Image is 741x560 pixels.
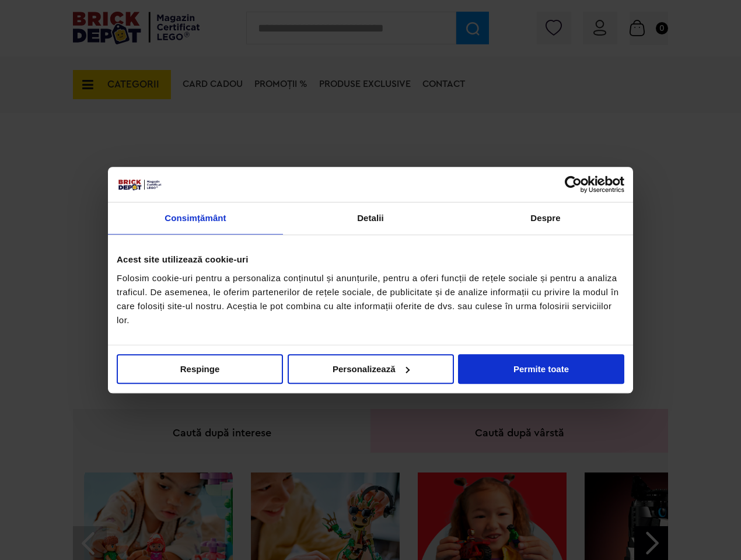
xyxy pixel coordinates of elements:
[117,354,283,384] button: Respinge
[117,271,624,327] div: Folosim cookie-uri pentru a personaliza conținutul și anunțurile, pentru a oferi funcții de rețel...
[117,253,624,267] div: Acest site utilizează cookie-uri
[458,354,624,384] button: Permite toate
[458,202,633,235] a: Despre
[522,176,624,193] a: Usercentrics Cookiebot - opens in a new window
[117,178,162,191] img: siglă
[108,202,283,235] a: Consimțământ
[283,202,458,235] a: Detalii
[288,354,454,384] button: Personalizează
